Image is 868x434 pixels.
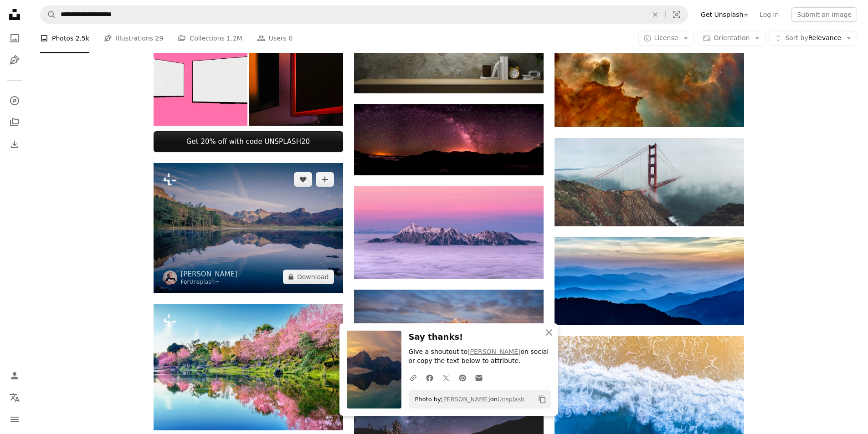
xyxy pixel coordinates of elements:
[178,24,242,53] a: Collections 1.2M
[714,34,750,41] span: Orientation
[411,392,525,407] span: Photo by on
[5,135,24,153] a: Download History
[354,416,544,424] a: reflective photography of lighted house near body of water
[666,6,688,23] button: Visual search
[441,396,490,403] a: [PERSON_NAME]
[154,224,343,232] a: a lake surrounded by mountains and trees under a blue sky
[257,24,293,53] a: Users 0
[467,348,520,355] a: [PERSON_NAME]
[104,24,163,53] a: Illustrations 29
[294,172,312,187] button: Like
[40,5,688,24] form: Find visuals sitewide
[354,48,544,56] a: Wooden table with large copy space for your brands with rusty grey cement wall, modern home decor...
[534,392,550,407] button: Copy to clipboard
[785,34,808,41] span: Sort by
[288,33,293,43] span: 0
[5,113,24,132] a: Collections
[283,270,334,284] button: Download
[41,6,56,23] button: Search Unsplash
[155,33,164,43] span: 29
[5,29,24,47] a: Photos
[471,368,487,387] a: Share over email
[555,237,744,325] img: silhouette of mountains covered by fogs at the horizon
[354,186,544,279] img: photo of snow-capped mountain surrounded by sea of clouds
[498,396,524,403] a: Unsplash
[181,279,238,286] div: For
[555,277,744,285] a: silhouette of mountains covered by fogs at the horizon
[409,331,551,344] h3: Say thanks!
[316,172,334,187] button: Add to Collection
[154,32,247,126] img: front view of two white smart tv screens levitating on a pink background 3d render image
[698,31,765,46] button: Orientation
[163,271,177,285] img: Go to Jonny Gios's profile
[695,7,754,22] a: Get Unsplash+
[5,410,24,429] button: Menu
[190,279,220,285] a: Unsplash+
[154,131,343,152] a: Get 20% off with code UNSPLASH20
[421,368,438,387] a: Share on Facebook
[5,367,24,385] a: Log in / Sign up
[249,32,343,126] img: Computer monitors abstract.
[154,304,343,430] img: Beautiful cherry blossoms trees blooming in spring.
[5,92,24,110] a: Explore
[555,138,744,226] img: Golden Gate, San Francisco at daytime
[645,6,665,23] button: Clear
[154,163,343,293] img: a lake surrounded by mountains and trees under a blue sky
[555,77,744,86] a: Nebula
[5,51,24,69] a: Illustrations
[555,385,744,393] a: bird's eyeview of seashore
[638,31,694,46] button: License
[226,33,242,43] span: 1.2M
[754,7,784,22] a: Log in
[354,135,544,143] a: silhouette photo of tree
[555,36,744,128] img: Nebula
[454,368,471,387] a: Share on Pinterest
[154,363,343,371] a: Beautiful cherry blossoms trees blooming in spring.
[409,347,551,366] p: Give a shoutout to on social or copy the text below to attribute.
[181,270,238,279] a: [PERSON_NAME]
[5,5,24,26] a: Home — Unsplash
[555,178,744,186] a: Golden Gate, San Francisco at daytime
[438,368,454,387] a: Share on Twitter
[791,7,857,22] button: Submit an image
[654,34,678,41] span: License
[354,228,544,236] a: photo of snow-capped mountain surrounded by sea of clouds
[354,104,544,175] img: silhouette photo of tree
[5,388,24,407] button: Language
[769,31,857,46] button: Sort byRelevance
[354,290,544,368] img: brown rock formations under cloudy sky
[785,34,841,43] span: Relevance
